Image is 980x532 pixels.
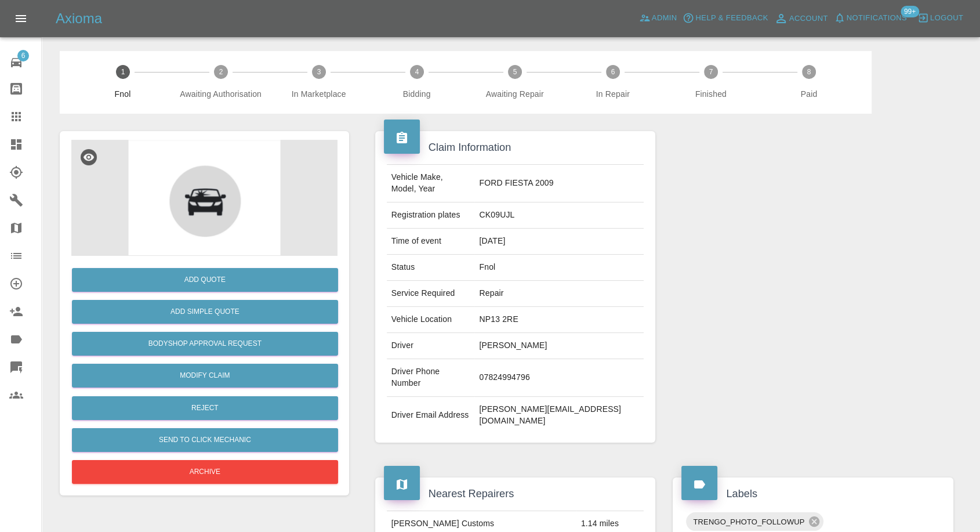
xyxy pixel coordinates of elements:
[387,333,475,359] td: Driver
[914,9,966,27] button: Logout
[72,396,338,420] button: Reject
[470,88,559,100] span: Awaiting Repair
[384,140,647,155] h4: Claim Information
[387,307,475,333] td: Vehicle Location
[72,364,338,388] a: Modify Claim
[695,12,768,25] span: Help & Feedback
[71,140,337,256] img: defaultCar-C0N0gyFo.png
[17,50,29,61] span: 6
[72,460,338,484] button: Archive
[387,397,475,434] td: Driver Email Address
[78,88,167,100] span: Fnol
[636,9,680,27] a: Admin
[901,6,919,17] span: 99+
[387,202,475,229] td: Registration plates
[7,5,35,32] button: Open drawer
[686,512,823,531] div: TRENGO_PHOTO_FOLLOWUP
[680,9,771,27] button: Help & Feedback
[387,255,475,281] td: Status
[513,68,517,76] text: 5
[72,268,338,292] button: Add Quote
[56,9,102,28] h5: Axioma
[771,9,831,28] a: Account
[415,68,419,76] text: 4
[274,88,363,100] span: In Marketplace
[847,12,907,25] span: Notifications
[930,12,963,25] span: Logout
[686,515,811,529] span: TRENGO_PHOTO_FOLLOWUP
[72,428,338,452] button: Send to Click Mechanic
[474,229,644,255] td: [DATE]
[474,165,644,202] td: FORD FIESTA 2009
[474,359,644,397] td: 07824994796
[121,68,125,76] text: 1
[831,9,910,27] button: Notifications
[387,359,475,397] td: Driver Phone Number
[72,300,338,324] button: Add Simple Quote
[474,333,644,359] td: [PERSON_NAME]
[474,397,644,434] td: [PERSON_NAME][EMAIL_ADDRESS][DOMAIN_NAME]
[72,332,338,356] button: Bodyshop Approval Request
[807,68,811,76] text: 8
[387,165,475,202] td: Vehicle Make, Model, Year
[384,486,647,502] h4: Nearest Repairers
[709,68,713,76] text: 7
[681,486,945,502] h4: Labels
[789,12,828,26] span: Account
[474,202,644,229] td: CK09UJL
[474,255,644,281] td: Fnol
[387,229,475,255] td: Time of event
[568,88,657,100] span: In Repair
[219,68,223,76] text: 2
[474,307,644,333] td: NP13 2RE
[611,68,615,76] text: 6
[176,88,265,100] span: Awaiting Authorisation
[666,88,755,100] span: Finished
[372,88,461,100] span: Bidding
[387,281,475,307] td: Service Required
[764,88,853,100] span: Paid
[474,281,644,307] td: Repair
[317,68,321,76] text: 3
[652,12,677,25] span: Admin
